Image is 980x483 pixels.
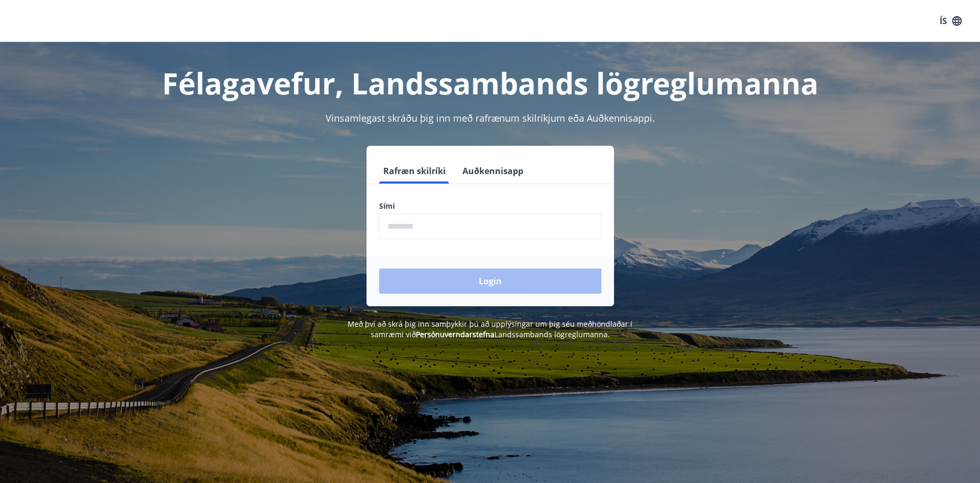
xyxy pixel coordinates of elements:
span: Vinsamlegast skráðu þig inn með rafrænum skilríkjum eða Auðkennisappi. [326,112,655,124]
button: Rafræn skilríki [379,158,450,184]
button: ÍS [934,12,967,30]
button: Auðkennisapp [458,158,527,184]
h1: Félagavefur, Landssambands lögreglumanna [125,63,855,103]
span: Með því að skrá þig inn samþykkir þú að upplýsingar um þig séu meðhöndlaðar í samræmi við Landssa... [348,319,632,339]
label: Sími [379,201,601,211]
a: Persónuverndarstefna [416,329,494,339]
